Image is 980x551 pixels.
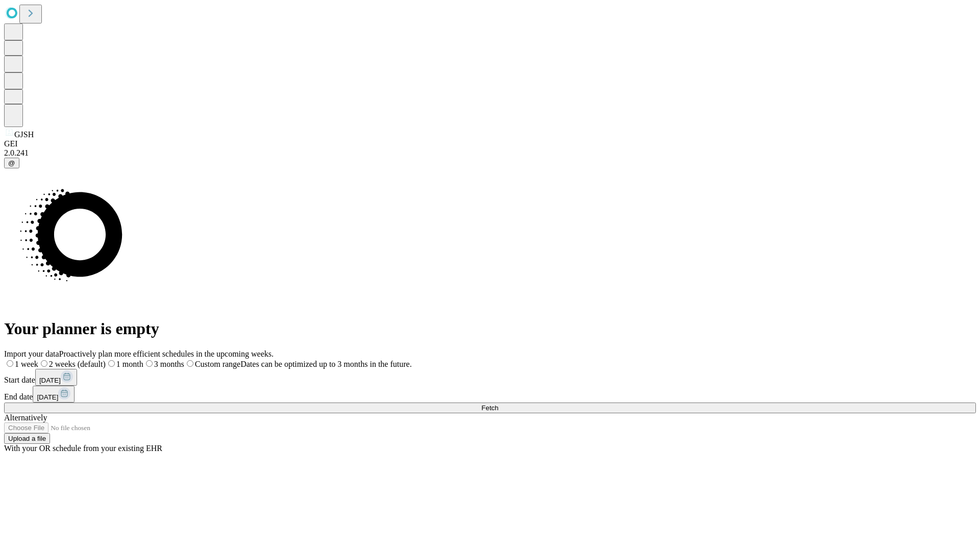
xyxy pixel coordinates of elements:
input: 1 month [108,360,115,367]
div: End date [4,386,976,403]
span: [DATE] [39,377,61,384]
button: @ [4,158,19,168]
span: With your OR schedule from your existing EHR [4,444,162,453]
span: 1 month [116,360,143,368]
div: GEI [4,139,976,148]
div: 2.0.241 [4,148,976,158]
span: GJSH [14,130,34,139]
span: 2 weeks (default) [49,360,106,368]
span: 3 months [154,360,184,368]
button: [DATE] [33,386,75,403]
input: 2 weeks (default) [41,360,47,367]
button: [DATE] [35,369,77,386]
span: Proactively plan more efficient schedules in the upcoming weeks. [59,349,274,358]
span: 1 week [15,360,38,368]
input: 3 months [146,360,153,367]
span: Fetch [481,404,498,412]
button: Upload a file [4,433,50,444]
span: Dates can be optimized up to 3 months in the future. [240,360,411,368]
span: @ [8,159,15,167]
span: Import your data [4,349,59,358]
span: Custom range [195,360,240,368]
span: Alternatively [4,413,47,422]
h1: Your planner is empty [4,319,976,338]
div: Start date [4,369,976,386]
input: 1 week [7,360,13,367]
input: Custom rangeDates can be optimized up to 3 months in the future. [187,360,193,367]
span: [DATE] [37,393,58,401]
button: Fetch [4,403,976,413]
